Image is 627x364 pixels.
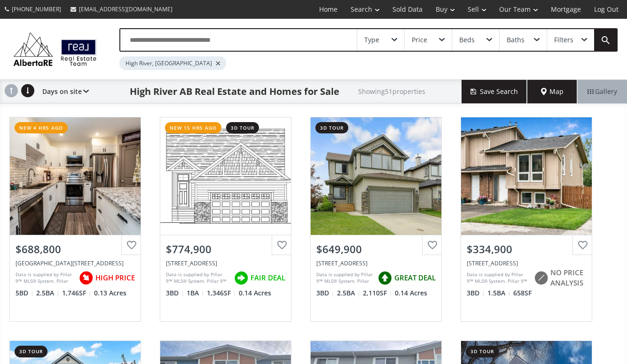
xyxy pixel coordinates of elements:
span: [EMAIL_ADDRESS][DOMAIN_NAME] [79,5,172,13]
span: 0.13 Acres [94,288,126,298]
span: 2.5 BA [36,288,60,298]
div: Data is supplied by Pillar 9™ MLS® System. Pillar 9™ is the owner of the copyright in its MLS® Sy... [467,271,529,285]
h1: High River AB Real Estate and Homes for Sale [130,85,339,98]
span: 658 SF [513,288,532,298]
span: 2,110 SF [363,288,392,298]
div: 108 Monterey Bay SE, High River, AB T1V 0K3 [166,259,285,267]
div: Filters [554,37,573,43]
span: GREAT DEAL [394,273,436,283]
div: $334,900 [467,242,586,256]
div: $774,900 [166,242,285,256]
div: Data is supplied by Pillar 9™ MLS® System. Pillar 9™ is the owner of the copyright in its MLS® Sy... [16,271,74,285]
span: [PHONE_NUMBER] [12,5,61,13]
a: new 15 hrs ago3d tour$774,900[STREET_ADDRESS]Data is supplied by Pillar 9™ MLS® System. Pillar 9™... [150,108,301,331]
div: Days on site [38,80,89,103]
div: Data is supplied by Pillar 9™ MLS® System. Pillar 9™ is the owner of the copyright in its MLS® Sy... [316,271,373,285]
div: High River, [GEOGRAPHIC_DATA] [119,56,226,70]
img: rating icon [232,269,251,287]
div: $688,800 [16,242,135,256]
span: 1,746 SF [62,288,92,298]
div: Baths [507,37,525,43]
div: Type [364,37,379,43]
span: 5 BD [16,288,34,298]
span: Gallery [588,87,617,96]
a: [EMAIL_ADDRESS][DOMAIN_NAME] [66,0,177,18]
span: 1.5 BA [487,288,511,298]
div: $649,900 [316,242,436,256]
div: Price [412,37,427,43]
span: HIGH PRICE [95,273,135,283]
span: 1,346 SF [207,288,236,298]
span: 3 BD [316,288,335,298]
div: 911 12 Street SE, High River, AB T1V 1L2 [16,259,135,267]
div: 20 Cataract Road SW, High River, AB T1V 1C4 [467,259,586,267]
span: 3 BD [467,288,485,298]
div: Map [527,80,577,103]
div: Beds [459,37,475,43]
img: rating icon [376,269,394,287]
span: FAIR DEAL [251,273,285,283]
span: 2.5 BA [337,288,361,298]
span: Map [541,87,564,96]
img: rating icon [77,269,95,287]
img: rating icon [532,269,550,287]
div: Gallery [577,80,627,103]
span: 3 BD [166,288,184,298]
span: 1 BA [187,288,204,298]
h2: Showing 51 properties [358,88,425,95]
span: 0.14 Acres [395,288,427,298]
a: 3d tour$649,900[STREET_ADDRESS]Data is supplied by Pillar 9™ MLS® System. Pillar 9™ is the owner ... [301,108,451,331]
img: Logo [9,30,101,68]
button: Save Search [462,80,527,103]
a: $334,900[STREET_ADDRESS]Data is supplied by Pillar 9™ MLS® System. Pillar 9™ is the owner of the ... [451,108,602,331]
div: Data is supplied by Pillar 9™ MLS® System. Pillar 9™ is the owner of the copyright in its MLS® Sy... [166,271,229,285]
span: 0.14 Acres [239,288,271,298]
div: 1617 High Park Drive NW, High River, AB T1V0A4 [316,259,436,267]
span: NO PRICE ANALYSIS [550,268,586,288]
